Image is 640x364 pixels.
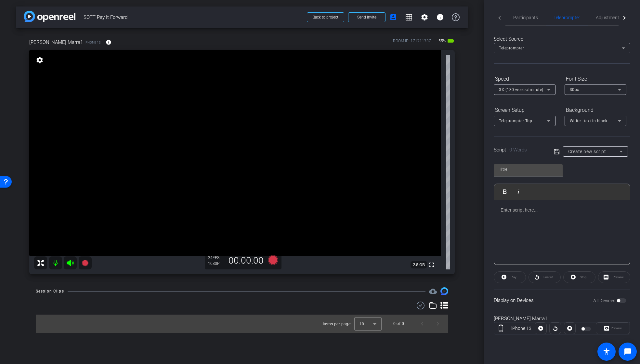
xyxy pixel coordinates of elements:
[411,261,427,269] span: 2.8 GB
[596,15,621,20] span: Adjustments
[393,320,404,327] div: 0 of 0
[440,287,448,295] img: Session clips
[494,146,545,154] div: Script
[499,119,532,123] span: Teleprompter Top
[224,255,268,266] div: 00:00:00
[208,261,224,266] div: 1080P
[323,321,352,327] div: Items per page:
[565,73,626,84] div: Font Size
[554,15,580,20] span: Teleprompter
[494,35,630,43] div: Select Source
[405,13,413,21] mat-icon: grid_on
[36,288,64,294] div: Session Clips
[430,316,446,331] button: Next page
[24,11,75,22] img: app-logo
[438,36,447,46] span: 55%
[348,12,385,22] button: Send invite
[393,38,431,47] div: ROOM ID: 171711737
[565,105,626,116] div: Background
[509,147,527,153] span: 0 Words
[208,255,224,260] div: 24
[429,287,437,295] mat-icon: cloud_upload
[499,46,524,50] span: Teleprompter
[357,15,376,20] span: Send invite
[447,37,455,45] mat-icon: battery_std
[35,56,44,64] mat-icon: settings
[593,297,617,304] label: All Devices
[84,11,303,24] span: SOTT Pay It Forward
[499,87,543,92] span: 3X (130 words/minute)
[494,73,555,84] div: Speed
[570,119,607,123] span: White - text in black
[570,87,579,92] span: 30px
[106,39,111,45] mat-icon: info
[568,149,606,154] span: Create new script
[508,325,535,332] div: iPhone 13
[421,13,428,21] mat-icon: settings
[499,165,557,173] input: Title
[389,13,397,21] mat-icon: account_box
[414,316,430,331] button: Previous page
[494,290,630,311] div: Display on Devices
[29,39,83,46] span: [PERSON_NAME] Marra1
[313,15,338,19] span: Back to project
[436,13,444,21] mat-icon: info
[428,261,436,269] mat-icon: fullscreen
[499,185,511,198] button: Bold (⌘B)
[213,255,219,260] span: FPS
[513,15,538,20] span: Participants
[429,287,437,295] span: Destinations for your clips
[494,315,630,322] div: [PERSON_NAME] Marra1
[494,105,555,116] div: Screen Setup
[85,40,101,45] span: iPhone 13
[624,348,632,356] mat-icon: message
[603,348,610,356] mat-icon: accessibility
[307,12,344,22] button: Back to project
